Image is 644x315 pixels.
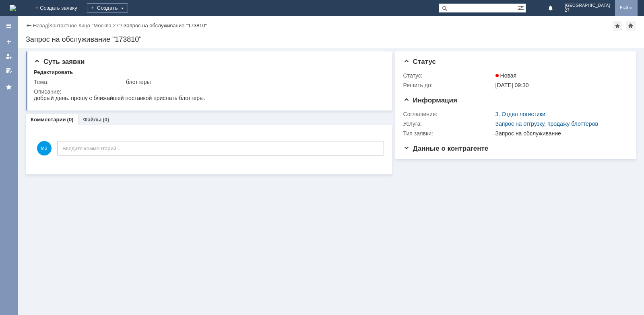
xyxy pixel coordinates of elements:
[34,88,382,95] div: Описание:
[126,79,380,85] div: блоттеры
[67,117,74,123] div: (0)
[565,8,610,13] span: 27
[2,35,15,48] a: Создать заявку
[2,50,15,63] a: Мои заявки
[403,130,494,137] div: Тип заявки:
[403,145,489,152] span: Данные о контрагенте
[495,111,545,117] a: 3. Отдел логистики
[2,64,15,77] a: Мои согласования
[495,121,598,127] a: Запрос на отгрузку, продажу блоттеров
[613,21,622,31] div: Добавить в избранное
[565,3,610,8] span: [GEOGRAPHIC_DATA]
[403,96,457,104] span: Информация
[26,35,636,43] div: Запрос на обслуживание "173810"
[50,22,121,29] a: Контактное лицо "Москва 27"
[103,117,109,123] div: (0)
[48,22,49,28] div: |
[34,58,85,65] span: Суть заявки
[495,72,517,79] span: Новая
[495,130,624,137] div: Запрос на обслуживание
[403,121,494,127] div: Услуга:
[10,5,16,11] a: Перейти на домашнюю страницу
[31,117,66,123] a: Комментарии
[33,22,48,29] a: Назад
[495,82,529,88] span: [DATE] 09:30
[37,141,52,155] span: М2
[10,5,16,11] img: logo
[403,82,494,88] div: Решить до:
[87,3,128,13] div: Создать
[626,21,636,31] div: Сделать домашней страницей
[83,117,101,123] a: Файлы
[34,79,124,85] div: Тема:
[34,69,73,76] div: Редактировать
[50,22,124,29] div: /
[403,72,494,79] div: Статус:
[518,4,526,11] span: Расширенный поиск
[403,111,494,117] div: Соглашение:
[403,58,436,65] span: Статус
[124,22,207,29] div: Запрос на обслуживание "173810"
